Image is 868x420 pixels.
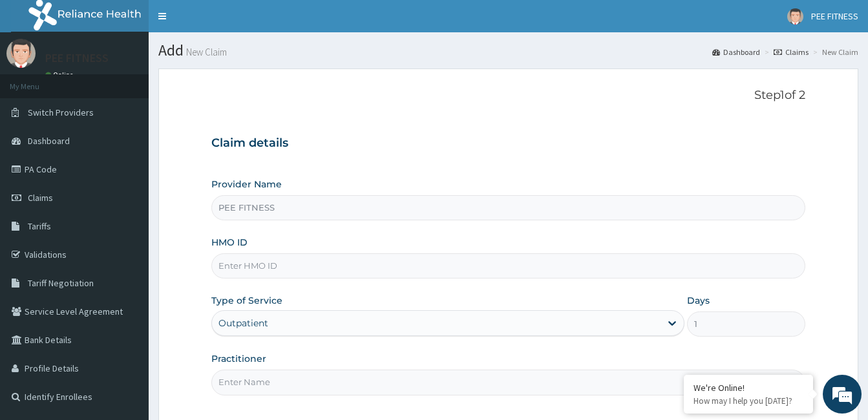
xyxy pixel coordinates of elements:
label: Provider Name [211,178,282,191]
h1: Add [158,42,858,59]
label: HMO ID [211,236,248,249]
label: Days [687,294,710,307]
p: PEE FITNESS [45,52,109,64]
label: Type of Service [211,294,282,307]
a: Dashboard [712,47,760,58]
small: New Claim [184,47,227,57]
input: Enter Name [211,370,805,395]
span: We're online! [75,127,178,258]
span: Switch Providers [28,107,94,118]
input: Enter HMO ID [211,253,805,278]
img: d_794563401_company_1708531726252_794563401 [24,65,52,97]
img: User Image [6,39,36,68]
p: Step 1 of 2 [211,89,805,103]
a: Claims [774,47,809,58]
span: PEE FITNESS [811,10,858,22]
div: We're Online! [693,382,803,394]
span: Dashboard [28,135,70,147]
div: Chat with us now [67,72,217,89]
h3: Claim details [211,136,805,151]
p: How may I help you today? [693,395,803,406]
span: Claims [28,192,53,204]
a: Online [45,70,76,79]
textarea: Type your message and hit 'Enter' [6,282,246,327]
li: New Claim [810,47,858,58]
img: User Image [787,8,803,25]
span: Tariffs [28,220,51,232]
div: Minimize live chat window [212,6,243,37]
label: Practitioner [211,352,266,365]
span: Tariff Negotiation [28,277,94,289]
